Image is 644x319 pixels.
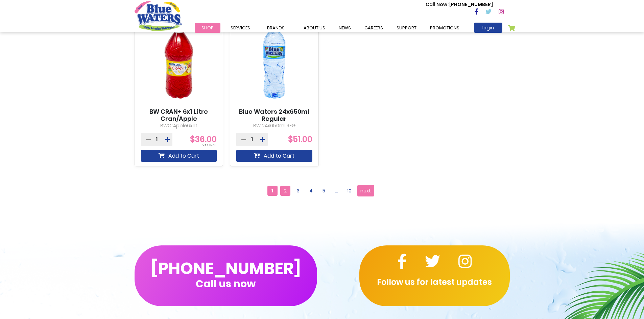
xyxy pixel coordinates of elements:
a: next [357,185,374,196]
span: next [360,186,371,196]
a: ... [332,186,342,196]
a: 4 [306,186,316,196]
button: Add to Cart [236,150,312,162]
span: Services [231,25,250,31]
p: [PHONE_NUMBER] [426,1,493,8]
a: Promotions [423,23,466,33]
a: 10 [344,186,355,196]
a: News [332,23,358,33]
span: Call us now [196,282,256,286]
a: store logo [135,1,182,31]
a: 2 [280,186,290,196]
span: 1 [267,186,278,196]
p: Follow us for latest updates [359,276,510,288]
p: BWCrApple6x1Lt [141,122,217,129]
a: login [474,23,502,33]
img: BW CRAN+ 6x1 Litre Cran/Apple [141,13,217,108]
a: 3 [293,186,303,196]
a: Blue Waters 24x650ml Regular [236,108,312,123]
img: Blue Waters 24x650ml Regular [236,13,312,108]
a: BW CRAN+ 6x1 Litre Cran/Apple [141,108,217,123]
span: Call Now : [426,1,449,8]
button: Add to Cart [141,150,217,162]
button: [PHONE_NUMBER]Call us now [135,245,317,306]
a: careers [358,23,390,33]
p: BW 24x650ml REG [236,122,312,129]
a: support [390,23,423,33]
a: 5 [319,186,329,196]
span: Shop [201,25,214,31]
span: $51.00 [288,134,312,145]
span: Brands [267,25,285,31]
a: about us [297,23,332,33]
span: $36.00 [190,134,217,145]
